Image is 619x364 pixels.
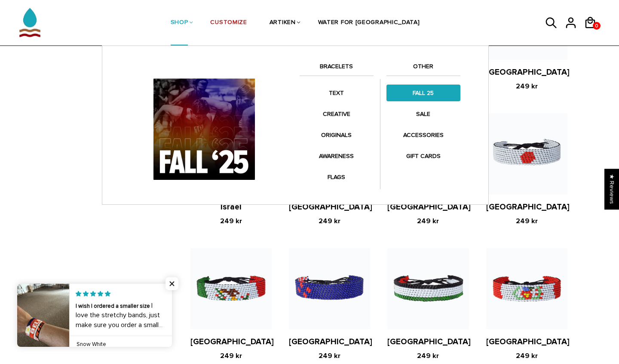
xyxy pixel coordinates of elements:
[220,217,242,225] span: 249 kr
[289,337,372,347] a: [GEOGRAPHIC_DATA]
[386,61,460,76] a: OTHER
[593,21,601,31] span: 0
[386,148,460,164] a: GIFT CARDS
[165,277,178,290] span: Close popup widget
[319,352,340,360] span: 249 kr
[270,0,296,46] a: ARTIKEN
[318,0,420,46] a: WATER FOR [GEOGRAPHIC_DATA]
[604,169,619,209] div: Click to open Judge.me floating reviews tab
[516,82,538,91] span: 249 kr
[190,337,274,347] a: [GEOGRAPHIC_DATA]
[300,61,374,76] a: BRACELETS
[221,202,242,212] a: Israel
[300,85,374,101] a: TEXT
[486,67,570,77] a: [GEOGRAPHIC_DATA]
[516,217,538,225] span: 249 kr
[171,0,188,46] a: SHOP
[220,352,242,360] span: 249 kr
[486,202,570,212] a: [GEOGRAPHIC_DATA]
[319,217,340,225] span: 249 kr
[386,85,460,101] a: FALL 25
[300,169,374,185] a: FLAGS
[417,217,439,225] span: 249 kr
[387,337,471,347] a: [GEOGRAPHIC_DATA]
[387,202,471,212] a: [GEOGRAPHIC_DATA]
[300,127,374,143] a: ORIGINALS
[486,337,570,347] a: [GEOGRAPHIC_DATA]
[300,106,374,122] a: CREATIVE
[300,148,374,164] a: AWARENESS
[210,0,247,46] a: CUSTOMIZE
[417,352,439,360] span: 249 kr
[386,127,460,143] a: ACCESSORIES
[289,202,372,212] a: [GEOGRAPHIC_DATA]
[593,22,601,30] a: 0
[386,106,460,122] a: SALE
[516,352,538,360] span: 249 kr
